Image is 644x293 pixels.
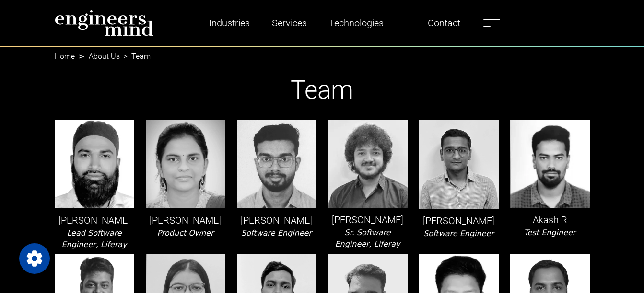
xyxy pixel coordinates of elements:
[524,228,576,237] i: Test Engineer
[419,214,499,228] p: [PERSON_NAME]
[419,120,499,209] img: leader-img
[237,120,316,208] img: leader-img
[335,228,400,248] i: Sr. Software Engineer, Liferay
[325,12,387,34] a: Technologies
[205,12,254,34] a: Industries
[146,120,225,208] img: leader-img
[55,120,134,208] img: leader-img
[423,229,494,238] i: Software Engineer
[510,213,590,227] p: Akash R
[157,228,213,237] i: Product Owner
[55,10,153,36] img: logo
[268,12,311,34] a: Services
[328,213,408,227] p: [PERSON_NAME]
[89,52,120,61] a: About Us
[55,52,75,61] a: Home
[146,213,225,227] p: [PERSON_NAME]
[61,228,127,249] i: Lead Software Engineer, Liferay
[510,120,590,208] img: leader-img
[424,12,464,34] a: Contact
[55,213,134,227] p: [PERSON_NAME]
[55,75,590,106] h1: Team
[55,46,590,57] nav: breadcrumb
[120,51,151,62] li: Team
[241,228,312,237] i: Software Engineer
[328,120,408,208] img: leader-img
[237,213,316,227] p: [PERSON_NAME]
